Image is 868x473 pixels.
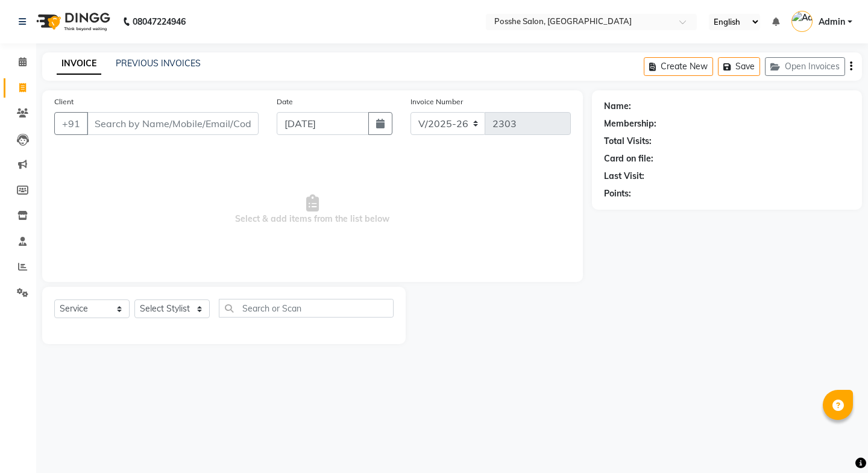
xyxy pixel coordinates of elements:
input: Search or Scan [219,299,394,318]
div: Points: [604,187,631,200]
img: Admin [791,11,813,32]
div: Name: [604,100,631,113]
div: Total Visits: [604,135,652,148]
img: logo [31,5,113,39]
input: Search by Name/Mobile/Email/Code [87,112,259,135]
span: Select & add items from the list below [54,149,571,270]
div: Card on file: [604,152,653,165]
label: Client [54,96,74,107]
iframe: chat widget [817,425,856,461]
b: 08047224946 [133,5,186,39]
label: Invoice Number [410,96,463,107]
button: Save [718,57,760,76]
label: Date [277,96,293,107]
div: Last Visit: [604,170,644,183]
button: +91 [54,112,88,135]
button: Create New [644,57,713,76]
a: INVOICE [57,53,101,75]
button: Open Invoices [765,57,845,76]
a: PREVIOUS INVOICES [116,58,201,69]
div: Membership: [604,117,656,130]
span: Admin [819,16,845,28]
